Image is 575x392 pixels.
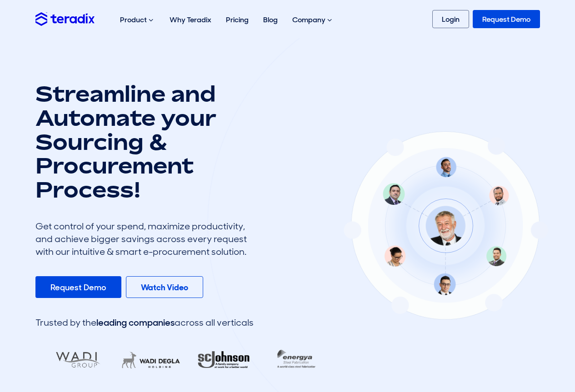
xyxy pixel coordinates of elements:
b: Watch Video [141,282,188,293]
div: Product [113,5,162,35]
img: Teradix logo [35,12,95,25]
span: leading companies [96,317,175,328]
a: Pricing [219,5,256,34]
div: Get control of your spend, maximize productivity, and achieve bigger savings across every request... [35,220,254,258]
a: Login [432,10,469,28]
div: Trusted by the across all verticals [35,316,254,329]
a: Watch Video [126,276,203,298]
h1: Streamline and Automate your Sourcing & Procurement Process! [35,82,254,202]
img: LifeMakers [114,345,188,375]
div: Company [285,5,341,35]
img: RA [187,345,260,375]
a: Why Teradix [162,5,219,34]
a: Blog [256,5,285,34]
a: Request Demo [35,276,121,298]
a: Request Demo [473,10,540,28]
